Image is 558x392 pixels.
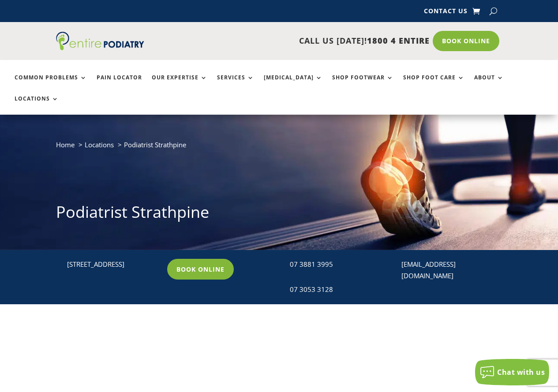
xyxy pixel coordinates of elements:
span: Podiatrist Strathpine [124,140,186,149]
div: 07 3053 3128 [290,284,384,295]
a: [MEDICAL_DATA] [264,75,322,93]
a: About [474,75,504,93]
p: [STREET_ADDRESS] [67,259,161,270]
a: Book Online [167,259,234,279]
a: Shop Footwear [332,75,393,93]
a: Entire Podiatry [56,43,144,52]
img: logo (1) [56,32,144,50]
a: Home [56,140,75,149]
span: 1800 4 ENTIRE [367,35,430,46]
a: Shop Foot Care [403,75,464,93]
div: 07 3881 3995 [290,259,384,270]
p: CALL US [DATE]! [156,35,430,47]
span: Chat with us [497,367,545,377]
a: Services [217,75,254,93]
a: Locations [15,96,59,115]
a: Book Online [433,31,499,51]
a: Contact Us [424,8,468,18]
h1: Podiatrist Strathpine [56,201,502,228]
button: Chat with us [475,359,549,385]
a: [EMAIL_ADDRESS][DOMAIN_NAME] [401,260,456,280]
nav: breadcrumb [56,139,502,157]
a: Pain Locator [97,75,142,93]
a: Locations [85,140,114,149]
a: Common Problems [15,75,87,93]
a: Our Expertise [152,75,207,93]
